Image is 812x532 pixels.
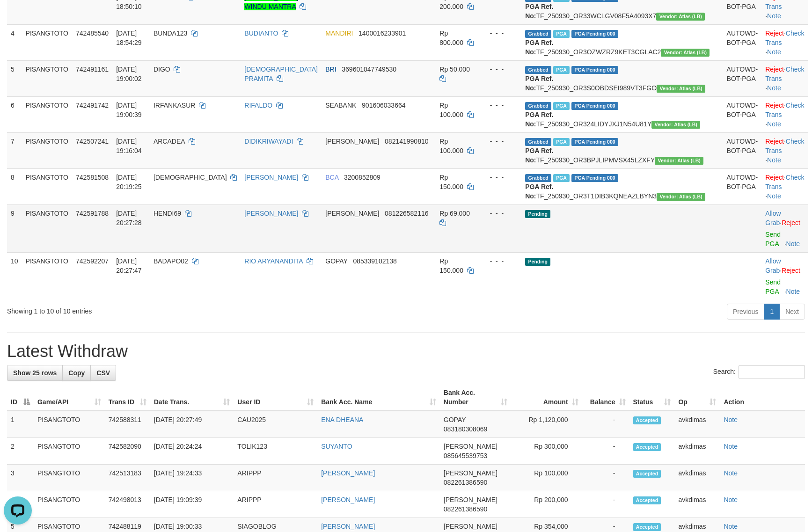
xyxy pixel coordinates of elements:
[553,174,570,182] span: Marked by avkdimas
[439,138,463,154] span: Rp 100.000
[525,75,553,92] b: PGA Ref. No:
[525,39,553,56] b: PGA Ref. No:
[150,491,234,518] td: [DATE] 19:09:39
[96,369,110,377] span: CSV
[7,384,34,411] th: ID: activate to sort column descending
[761,60,808,96] td: · ·
[765,66,804,82] a: Check Trans
[439,174,463,190] span: Rp 150.000
[521,24,723,60] td: TF_250930_OR3OZWZRZ9KET3CGLAC2
[105,411,150,438] td: 742588311
[244,29,278,37] a: BUDIANTO
[657,85,705,93] span: Vendor URL: https://dashboard.q2checkout.com/secure
[782,267,800,274] a: Reject
[439,29,463,46] span: Rp 800.000
[116,102,142,118] span: [DATE] 19:00:39
[116,174,142,190] span: [DATE] 20:19:25
[116,138,142,154] span: [DATE] 19:16:04
[116,210,142,226] span: [DATE] 20:27:28
[633,443,661,451] span: Accepted
[439,210,470,217] span: Rp 69.000
[657,193,705,201] span: Vendor URL: https://dashboard.q2checkout.com/secure
[724,523,738,530] a: Note
[444,523,497,530] span: [PERSON_NAME]
[633,523,661,531] span: Accepted
[674,438,720,465] td: avkdimas
[786,240,800,248] a: Note
[761,168,808,204] td: · ·
[767,192,781,200] a: Note
[765,102,804,118] a: Check Trans
[571,174,618,182] span: PGA Pending
[767,156,781,164] a: Note
[786,288,800,295] a: Note
[525,210,550,218] span: Pending
[385,210,428,217] span: Copy 081226582116 to clipboard
[765,29,804,46] a: Check Trans
[553,30,570,38] span: Marked by avkdimas
[439,102,463,118] span: Rp 100.000
[674,384,720,411] th: Op: activate to sort column ascending
[7,411,34,438] td: 1
[483,137,518,146] div: - - -
[674,465,720,491] td: avkdimas
[723,96,762,132] td: AUTOWD-BOT-PGA
[571,102,618,110] span: PGA Pending
[765,257,782,274] span: ·
[244,174,298,181] a: [PERSON_NAME]
[68,369,85,377] span: Copy
[325,210,379,217] span: [PERSON_NAME]
[656,13,705,21] span: Vendor URL: https://dashboard.q2checkout.com/secure
[629,384,675,411] th: Status: activate to sort column ascending
[713,365,805,379] label: Search:
[7,168,22,204] td: 8
[150,411,234,438] td: [DATE] 20:27:49
[325,138,379,145] span: [PERSON_NAME]
[727,304,764,320] a: Previous
[154,138,185,145] span: ARCADEA
[321,443,352,450] a: SUYANTO
[234,411,317,438] td: CAU2025
[358,29,406,37] span: Copy 1400016233901 to clipboard
[325,257,347,265] span: GOPAY
[525,147,553,164] b: PGA Ref. No:
[761,132,808,168] td: · ·
[633,496,661,504] span: Accepted
[154,174,227,181] span: [DEMOGRAPHIC_DATA]
[353,257,396,265] span: Copy 085339102138 to clipboard
[444,479,487,486] span: Copy 082261386590 to clipboard
[651,121,700,129] span: Vendor URL: https://dashboard.q2checkout.com/secure
[765,102,784,109] a: Reject
[385,138,428,145] span: Copy 082141990810 to clipboard
[767,84,781,92] a: Note
[444,496,497,503] span: [PERSON_NAME]
[150,438,234,465] td: [DATE] 20:24:24
[76,174,109,181] span: 742581508
[553,138,570,146] span: Marked by avkdimas
[76,29,109,37] span: 742485540
[439,257,463,274] span: Rp 150.000
[582,491,629,518] td: -
[154,29,187,37] span: BUNDA123
[761,96,808,132] td: · ·
[444,505,487,513] span: Copy 082261386590 to clipboard
[154,66,170,73] span: DIGO
[7,60,22,96] td: 5
[582,384,629,411] th: Balance: activate to sort column ascending
[7,465,34,491] td: 3
[34,384,105,411] th: Game/API: activate to sort column ascending
[439,66,470,73] span: Rp 50.000
[765,210,781,226] a: Allow Grab
[444,469,497,477] span: [PERSON_NAME]
[765,174,804,190] a: Check Trans
[724,469,738,477] a: Note
[22,132,72,168] td: PISANGTOTO
[7,204,22,252] td: 9
[244,138,293,145] a: DIDIKRIWAYADI
[342,66,396,73] span: Copy 369601047749530 to clipboard
[723,132,762,168] td: AUTOWD-BOT-PGA
[7,24,22,60] td: 4
[116,257,142,274] span: [DATE] 20:27:47
[234,384,317,411] th: User ID: activate to sort column ascending
[767,120,781,128] a: Note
